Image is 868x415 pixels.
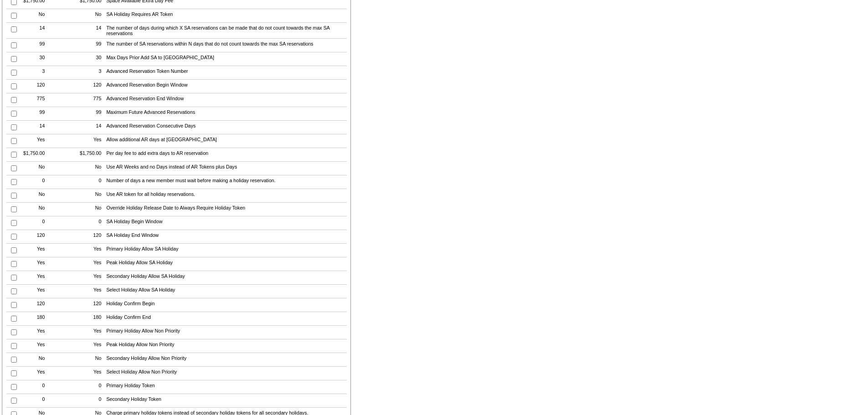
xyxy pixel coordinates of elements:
[21,80,47,93] td: 120
[104,339,347,353] td: Peak Holiday Allow Non Priority
[104,66,347,80] td: Advanced Reservation Token Number
[104,107,347,121] td: Maximum Future Advanced Reservations
[21,134,47,148] td: Yes
[104,39,347,52] td: The number of SA reservations within N days that do not count towards the max SA reservations
[21,39,47,52] td: 99
[21,203,47,216] td: No
[104,244,347,257] td: Primary Holiday Allow SA Holiday
[77,52,103,66] td: 30
[21,271,47,285] td: Yes
[104,148,347,162] td: Per day fee to add extra days to AR reservation
[104,285,347,298] td: Select Holiday Allow SA Holiday
[77,203,103,216] td: No
[21,175,47,189] td: 0
[21,107,47,121] td: 99
[21,93,47,107] td: 775
[104,216,347,230] td: SA Holiday Begin Window
[77,394,103,408] td: 0
[77,230,103,244] td: 120
[104,9,347,23] td: SA Holiday Requires AR Token
[77,39,103,52] td: 99
[104,367,347,380] td: Select Holiday Allow Non Priority
[21,367,47,380] td: Yes
[104,134,347,148] td: Allow additional AR days at [GEOGRAPHIC_DATA]
[77,298,103,312] td: 120
[104,23,347,39] td: The number of days during which X SA reservations can be made that do not count towards the max S...
[21,162,47,175] td: No
[21,216,47,230] td: 0
[77,216,103,230] td: 0
[77,121,103,134] td: 14
[77,271,103,285] td: Yes
[104,298,347,312] td: Holiday Confirm Begin
[104,394,347,408] td: Secondary Holiday Token
[77,175,103,189] td: 0
[77,339,103,353] td: Yes
[77,93,103,107] td: 775
[21,298,47,312] td: 120
[104,93,347,107] td: Advanced Reservation End Window
[21,380,47,394] td: 0
[77,244,103,257] td: Yes
[104,203,347,216] td: Override Holiday Release Date to Always Require Holiday Token
[21,23,47,39] td: 14
[77,285,103,298] td: Yes
[77,134,103,148] td: Yes
[104,326,347,339] td: Primary Holiday Allow Non Priority
[104,380,347,394] td: Primary Holiday Token
[21,189,47,203] td: No
[104,312,347,326] td: Holiday Confirm End
[21,326,47,339] td: Yes
[21,339,47,353] td: Yes
[77,326,103,339] td: Yes
[104,230,347,244] td: SA Holiday End Window
[77,66,103,80] td: 3
[104,257,347,271] td: Peak Holiday Allow SA Holiday
[21,353,47,367] td: No
[21,244,47,257] td: Yes
[77,189,103,203] td: No
[77,9,103,23] td: No
[77,257,103,271] td: Yes
[21,394,47,408] td: 0
[77,353,103,367] td: No
[77,380,103,394] td: 0
[104,52,347,66] td: Max Days Prior Add SA to [GEOGRAPHIC_DATA]
[77,80,103,93] td: 120
[104,189,347,203] td: Use AR token for all holiday reservations.
[104,271,347,285] td: Secondary Holiday Allow SA Holiday
[104,175,347,189] td: Number of days a new member must wait before making a holiday reservation.
[77,148,103,162] td: $1,750.00
[77,107,103,121] td: 99
[77,367,103,380] td: Yes
[77,162,103,175] td: No
[21,66,47,80] td: 3
[21,230,47,244] td: 120
[21,148,47,162] td: $1,750.00
[77,312,103,326] td: 180
[104,121,347,134] td: Advanced Reservation Consecutive Days
[77,23,103,39] td: 14
[21,257,47,271] td: Yes
[104,162,347,175] td: Use AR Weeks and no Days instead of AR Tokens plus Days
[104,80,347,93] td: Advanced Reservation Begin Window
[21,9,47,23] td: No
[21,121,47,134] td: 14
[104,353,347,367] td: Secondary Holiday Allow Non Priority
[21,52,47,66] td: 30
[21,285,47,298] td: Yes
[21,312,47,326] td: 180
